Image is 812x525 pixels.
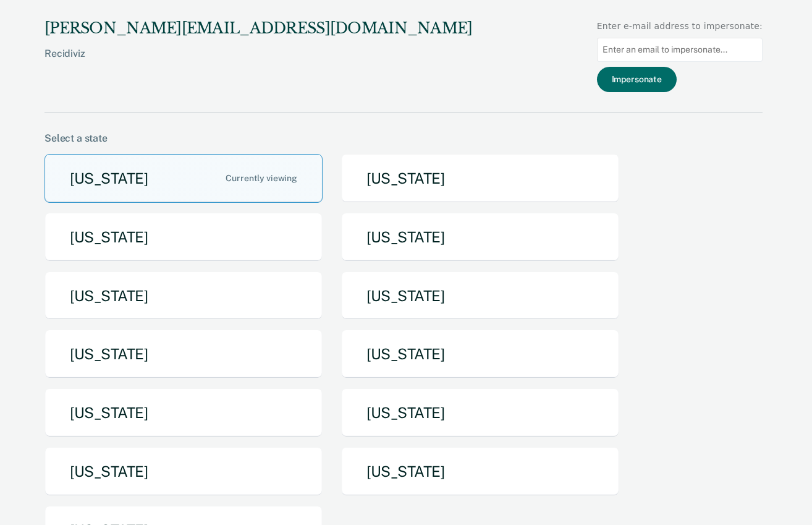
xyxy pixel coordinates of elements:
button: [US_STATE] [341,271,619,320]
button: [US_STATE] [44,213,323,262]
button: [US_STATE] [341,213,619,262]
button: [US_STATE] [44,271,323,320]
button: [US_STATE] [341,154,619,203]
input: Enter an email to impersonate... [597,38,763,62]
button: [US_STATE] [341,388,619,437]
button: [US_STATE] [44,388,323,437]
div: Select a state [44,132,763,144]
button: [US_STATE] [341,447,619,496]
button: Impersonate [597,67,677,92]
button: [US_STATE] [44,330,323,378]
button: [US_STATE] [341,330,619,378]
div: [PERSON_NAME][EMAIL_ADDRESS][DOMAIN_NAME] [44,20,472,38]
button: [US_STATE] [44,154,323,203]
div: Enter e-mail address to impersonate: [597,20,763,33]
button: [US_STATE] [44,447,323,496]
div: Recidiviz [44,48,472,79]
